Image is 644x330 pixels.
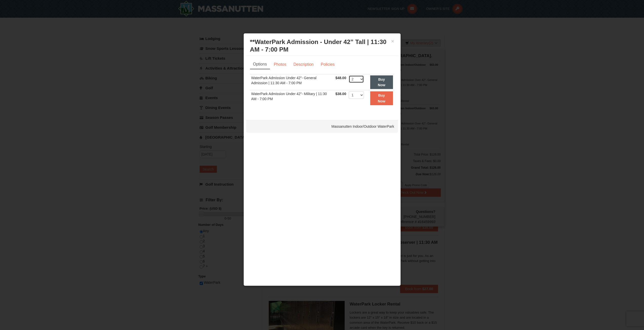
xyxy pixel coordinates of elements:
[378,77,385,87] strong: Buy Now
[391,39,394,44] button: ×
[271,60,290,69] a: Photos
[370,91,393,105] button: Buy Now
[290,60,317,69] a: Description
[246,120,398,133] div: Massanutten Indoor/Outdoor WaterPark
[317,60,338,69] a: Policies
[370,75,393,89] button: Buy Now
[250,60,270,69] a: Options
[335,92,346,96] span: $38.00
[250,90,334,106] td: WaterPark Admission Under 42"- Military | 11:30 AM - 7:00 PM
[335,76,346,80] span: $48.00
[250,74,334,90] td: WaterPark Admission Under 42"- General Admission | 11:30 AM - 7:00 PM
[378,93,385,103] strong: Buy Now
[250,38,394,53] h3: **WaterPark Admission - Under 42” Tall | 11:30 AM - 7:00 PM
